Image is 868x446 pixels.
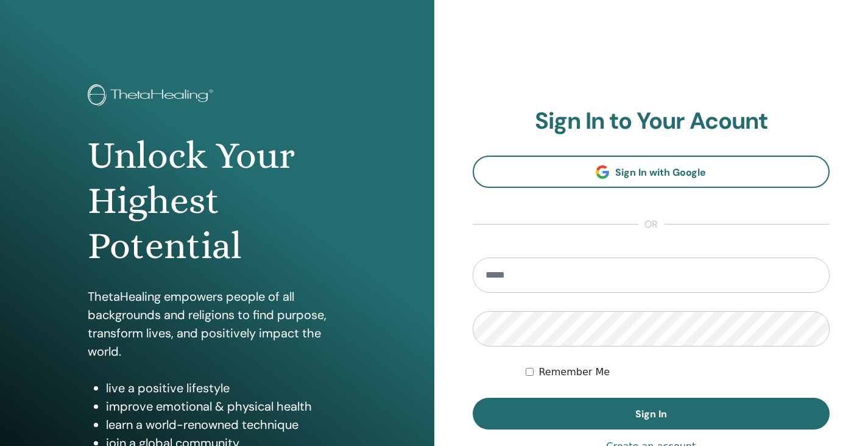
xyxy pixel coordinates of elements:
[88,133,347,269] h1: Unlock Your Highest Potential
[635,408,667,420] span: Sign In
[88,287,347,361] p: ThetaHealing empowers people of all backgrounds and religions to find purpose, transform lives, a...
[526,365,830,379] div: Keep me authenticated indefinitely or until I manually logout
[473,398,830,430] button: Sign In
[638,217,664,232] span: or
[538,365,610,379] label: Remember Me
[615,166,706,179] span: Sign In with Google
[473,107,830,135] h2: Sign In to Your Acount
[106,415,347,434] li: learn a world-renowned technique
[106,397,347,415] li: improve emotional & physical health
[106,379,347,397] li: live a positive lifestyle
[473,156,830,188] a: Sign In with Google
